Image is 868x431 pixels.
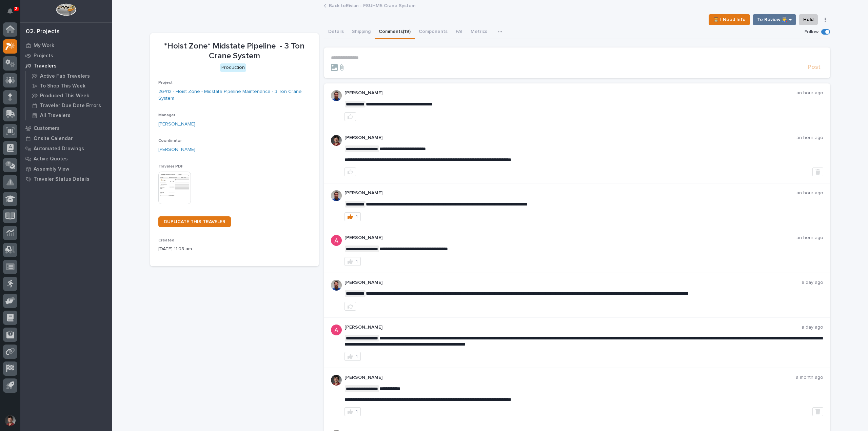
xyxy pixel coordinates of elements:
button: 1 [344,352,361,361]
p: My Work [34,43,54,49]
div: 1 [356,354,358,359]
a: Active Fab Travelers [26,71,112,81]
p: [PERSON_NAME] [344,325,802,330]
p: Customers [34,125,60,132]
span: Manager [158,113,175,117]
a: Produced This Week [26,91,112,100]
p: an hour ago [796,190,823,196]
p: 2 [15,6,17,11]
a: To Shop This Week [26,81,112,91]
span: Traveler PDF [158,164,183,169]
img: 6hTokn1ETDGPf9BPokIQ [331,90,342,101]
a: 26412 - Hoist Zone - Midstate Pipeline Maintenance - 3 Ton Crane System [158,88,311,102]
a: Customers [20,123,112,133]
span: DUPLICATE THIS TRAVELER [164,219,225,224]
button: Notifications [3,4,17,18]
p: Traveler Due Date Errors [40,103,101,109]
span: Project [158,81,173,85]
p: Projects [34,53,53,59]
button: FAI [452,25,467,39]
a: All Travelers [26,111,112,120]
p: All Travelers [40,113,71,119]
span: Post [808,63,821,71]
div: Notifications2 [8,8,17,19]
span: Coordinator [158,139,182,143]
span: ⏳ I Need Info [713,16,746,24]
a: My Work [20,40,112,51]
button: Shipping [348,25,375,39]
a: DUPLICATE THIS TRAVELER [158,216,231,227]
p: an hour ago [796,90,823,96]
p: Assembly View [34,166,69,172]
button: ⏳ I Need Info [709,14,750,25]
a: Automated Drawings [20,143,112,154]
p: an hour ago [796,135,823,141]
p: Traveler Status Details [34,176,90,182]
p: [PERSON_NAME] [344,135,796,141]
p: Travelers [34,63,57,69]
p: Follow [805,29,818,35]
a: Traveler Due Date Errors [26,101,112,110]
a: Assembly View [20,164,112,174]
button: Delete post [812,407,823,416]
span: Created [158,238,174,242]
img: ROij9lOReuV7WqYxWfnW [331,135,342,146]
a: Back toRivian - FSUHM5 Crane System [329,1,415,9]
button: Comments (19) [375,25,415,39]
a: [PERSON_NAME] [158,146,195,153]
button: 1 [344,257,361,266]
p: a day ago [802,325,823,330]
img: Workspace Logo [56,3,76,16]
div: Production [220,63,246,72]
img: 6hTokn1ETDGPf9BPokIQ [331,280,342,291]
a: Projects [20,51,112,61]
button: Details [324,25,348,39]
button: like this post [344,112,356,121]
span: To Review 👨‍🏭 → [757,16,792,24]
button: like this post [344,168,356,176]
p: *Hoist Zone* Midstate Pipeline - 3 Ton Crane System [158,41,311,61]
p: [DATE] 11:08 am [158,246,311,253]
button: Metrics [467,25,491,39]
button: 1 [344,407,361,416]
button: Hold [799,14,818,25]
img: 6hTokn1ETDGPf9BPokIQ [331,190,342,201]
div: 1 [356,214,358,219]
p: Automated Drawings [34,146,84,152]
a: Active Quotes [20,154,112,164]
button: users-avatar [3,413,17,428]
p: [PERSON_NAME] [344,375,796,380]
p: a day ago [802,280,823,286]
span: Hold [803,16,813,24]
button: 1 [344,212,361,221]
a: Travelers [20,61,112,71]
a: Traveler Status Details [20,174,112,184]
p: [PERSON_NAME] [344,190,796,196]
p: a month ago [796,375,823,380]
div: 02. Projects [26,28,60,36]
button: To Review 👨‍🏭 → [753,14,796,25]
button: Delete post [812,168,823,176]
a: [PERSON_NAME] [158,121,195,128]
button: Components [415,25,452,39]
p: Produced This Week [40,93,89,99]
p: [PERSON_NAME] [344,235,796,241]
p: Active Fab Travelers [40,73,90,79]
img: ACg8ocKcMZQ4tabbC1K-lsv7XHeQNnaFu4gsgPufzKnNmz0_a9aUSA=s96-c [331,325,342,335]
a: Onsite Calendar [20,133,112,143]
p: [PERSON_NAME] [344,280,802,286]
p: To Shop This Week [40,83,85,89]
button: Post [805,63,823,71]
button: like this post [344,302,356,311]
p: an hour ago [796,235,823,241]
p: Onsite Calendar [34,136,73,142]
img: ROij9lOReuV7WqYxWfnW [331,375,342,386]
div: 1 [356,409,358,414]
img: ACg8ocKcMZQ4tabbC1K-lsv7XHeQNnaFu4gsgPufzKnNmz0_a9aUSA=s96-c [331,235,342,246]
p: [PERSON_NAME] [344,90,796,96]
div: 1 [356,259,358,264]
p: Active Quotes [34,156,68,162]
